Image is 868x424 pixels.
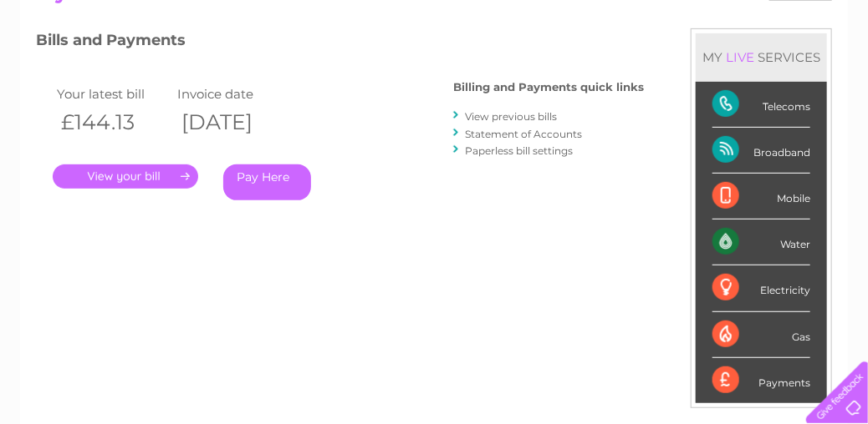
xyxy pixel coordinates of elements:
[53,105,173,139] th: £144.13
[712,82,810,128] div: Telecoms
[722,71,747,83] a: Blog
[813,71,852,83] a: Log out
[53,83,173,105] td: Your latest bill
[36,28,644,58] h3: Bills and Payments
[173,83,294,105] td: Invoice date
[553,8,668,29] a: 0333 014 3131
[696,33,827,81] div: MY SERVICES
[574,71,605,83] a: Water
[453,81,644,93] h4: Billing and Payments quick links
[173,105,294,139] th: [DATE]
[53,164,198,189] a: .
[40,9,830,81] div: Clear Business is a trading name of Verastar Limited (registered in [GEOGRAPHIC_DATA] No. 3667643...
[757,71,798,83] a: Contact
[712,128,810,174] div: Broadband
[465,128,582,140] a: Statement of Accounts
[722,49,758,65] div: LIVE
[465,144,573,157] a: Paperless bill settings
[662,71,712,83] a: Telecoms
[712,220,810,265] div: Water
[712,358,810,403] div: Payments
[30,43,115,94] img: logo.png
[615,71,652,83] a: Energy
[223,164,311,200] a: Pay Here
[712,312,810,358] div: Gas
[465,110,557,123] a: View previous bills
[712,174,810,220] div: Mobile
[712,265,810,311] div: Electricity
